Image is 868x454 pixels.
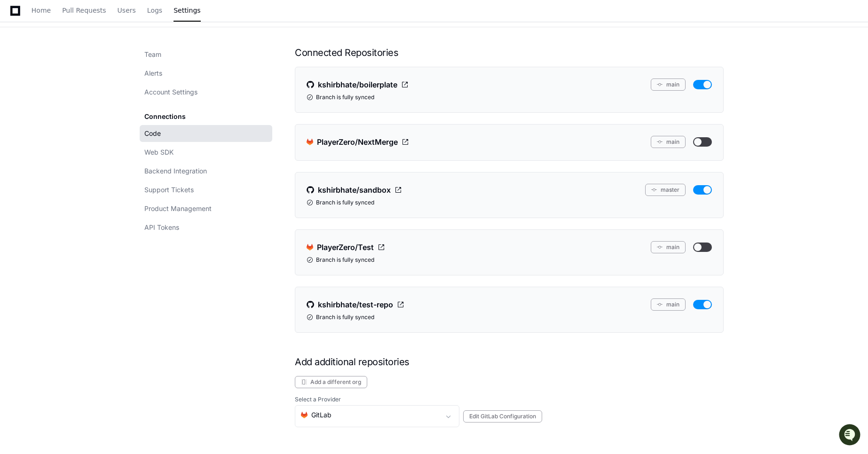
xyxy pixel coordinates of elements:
button: Start new chat [160,73,171,84]
span: kshirbhate/test-repo [318,299,393,310]
div: Branch is fully synced [307,313,712,321]
span: Logs [147,8,162,13]
span: Alerts [144,69,162,78]
button: master [645,184,686,196]
span: Code [144,129,161,138]
a: Backend Integration [140,163,272,180]
a: kshirbhate/sandbox [307,184,402,196]
button: Add a different org [295,376,367,388]
div: Start new chat [32,70,154,79]
div: GitLab [301,409,440,421]
span: Support Tickets [144,185,194,195]
a: Support Tickets [140,181,272,198]
span: Home [32,8,51,13]
a: Code [140,125,272,142]
div: Branch is fully synced [307,94,712,101]
img: 1756235613930-3d25f9e4-fa56-45dd-b3ad-e072dfbd1548 [9,70,26,87]
span: Team [144,50,161,59]
button: main [651,241,686,253]
button: main [651,78,686,91]
span: Users [118,8,136,13]
h1: Connected Repositories [295,46,724,59]
a: API Tokens [140,219,272,236]
label: Select a Provider [295,396,724,403]
span: Web SDK [144,148,174,157]
a: Alerts [140,65,272,82]
a: kshirbhate/test-repo [307,298,404,311]
a: Product Management [140,200,272,217]
a: kshirbhate/boilerplate [307,78,409,91]
a: Account Settings [140,84,272,101]
div: Welcome [9,38,171,53]
a: Team [140,46,272,63]
a: PlayerZero/NextMerge [307,136,409,148]
span: Pull Requests [62,8,106,13]
div: Branch is fully synced [307,199,712,206]
span: kshirbhate/sandbox [318,184,391,196]
a: Powered byPylon [66,98,114,106]
span: Settings [174,8,200,13]
iframe: Open customer support [838,423,863,448]
a: Web SDK [140,144,272,161]
img: PlayerZero [9,9,28,28]
span: Backend Integration [144,166,207,176]
button: main [651,136,686,148]
span: Account Settings [144,87,197,97]
span: PlayerZero/Test [317,242,374,253]
h1: Add additional repositories [295,355,724,368]
div: We're available if you need us! [32,79,119,87]
a: PlayerZero/Test [307,241,385,253]
span: Product Management [144,204,212,213]
span: API Tokens [144,223,179,232]
div: Branch is fully synced [307,256,712,264]
span: PlayerZero/NextMerge [317,136,398,148]
button: main [651,298,686,311]
span: kshirbhate/boilerplate [318,79,397,90]
button: Edit GitLab Configuration [463,410,542,423]
span: Pylon [94,99,114,106]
